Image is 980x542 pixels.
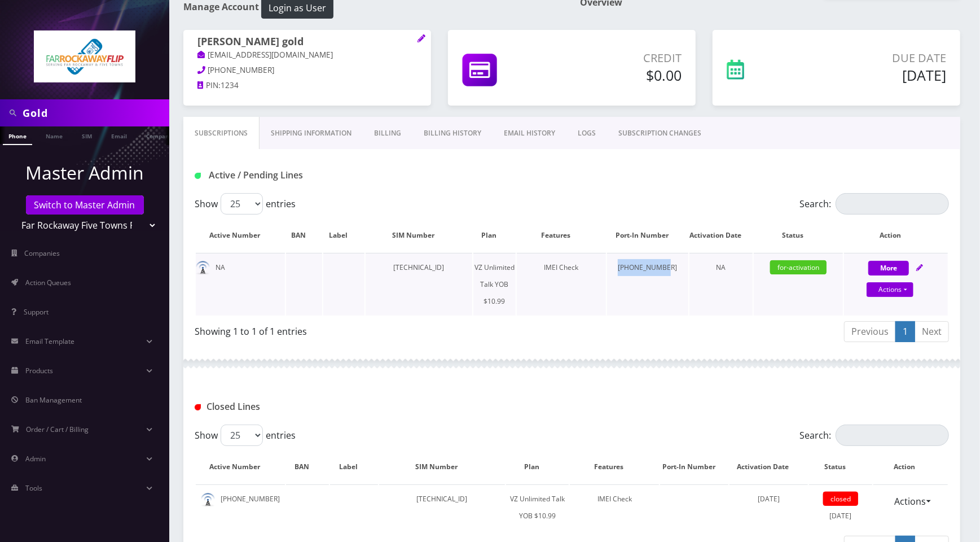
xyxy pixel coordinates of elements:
a: Previous [844,321,896,342]
th: SIM Number: activate to sort column ascending [379,451,505,483]
select: Showentries [221,193,263,215]
a: 1 [895,321,915,342]
a: PIN: [197,80,221,91]
span: closed [823,492,858,506]
span: [DATE] [758,494,780,504]
div: IMEI Check [570,491,659,508]
input: Search in Company [23,102,166,124]
select: Showentries [221,425,263,446]
th: Label: activate to sort column ascending [323,219,364,252]
button: More [868,261,909,276]
a: Next [915,321,949,342]
h5: [DATE] [806,67,946,84]
a: Email [106,126,133,144]
a: Company [140,126,178,144]
th: Features: activate to sort column ascending [517,219,606,252]
td: [DATE] [809,484,872,530]
div: IMEI Check [517,259,606,276]
span: Order / Cart / Billing [27,425,89,434]
span: Email Template [25,336,74,346]
th: Port-In Number: activate to sort column ascending [607,219,688,252]
a: Actions [887,491,934,512]
span: Companies [25,248,60,258]
span: for-activation [770,260,827,274]
p: Due Date [806,50,946,67]
th: Plan: activate to sort column ascending [473,219,516,252]
span: Ban Management [25,395,82,405]
td: [TECHNICAL_ID] [379,484,505,530]
th: Activation Date: activate to sort column ascending [689,219,753,252]
h1: Closed Lines [195,401,435,412]
div: Showing 1 to 1 of 1 entries [195,320,564,338]
span: NA [716,263,726,272]
label: Search: [799,425,949,446]
label: Show entries [195,193,296,215]
a: Billing History [412,117,493,150]
a: Actions [867,282,913,297]
td: [TECHNICAL_ID] [366,253,472,316]
span: Admin [25,454,46,464]
img: default.png [196,261,210,275]
img: Closed Lines [195,404,201,410]
td: VZ Unlimited Talk YOB $10.99 [506,484,569,530]
a: [EMAIL_ADDRESS][DOMAIN_NAME] [197,50,333,61]
a: LOGS [566,117,607,150]
span: Support [24,307,49,317]
th: SIM Number: activate to sort column ascending [366,219,472,252]
th: Action : activate to sort column ascending [873,451,948,483]
a: Shipping Information [260,117,363,150]
label: Search: [799,193,949,215]
th: Active Number: activate to sort column ascending [196,219,285,252]
span: Action Queues [25,278,71,287]
a: EMAIL HISTORY [493,117,566,150]
a: SUBSCRIPTION CHANGES [607,117,713,150]
img: default.png [201,493,215,507]
input: Search: [836,193,949,215]
td: NA [196,253,285,316]
th: Label: activate to sort column ascending [330,451,379,483]
a: Phone [3,126,32,145]
th: Port-In Number: activate to sort column ascending [660,451,728,483]
th: Status: activate to sort column ascending [754,219,843,252]
h1: [PERSON_NAME] gold [197,36,417,49]
th: BAN: activate to sort column ascending [286,451,329,483]
td: VZ Unlimited Talk YOB $10.99 [473,253,516,316]
a: SIM [76,126,98,144]
span: Products [25,366,53,375]
a: Switch to Master Admin [26,195,144,215]
h5: $0.00 [561,67,682,84]
img: Far Rockaway Five Towns Flip [34,30,135,82]
td: [PHONE_NUMBER] [196,484,285,530]
h1: Active / Pending Lines [195,170,435,181]
label: Show entries [195,425,296,446]
a: Name [40,126,68,144]
span: [PHONE_NUMBER] [208,65,275,75]
input: Search: [836,425,949,446]
a: Login as User [259,1,333,13]
th: Activation Date: activate to sort column ascending [729,451,808,483]
span: 1234 [221,80,239,90]
a: Billing [363,117,412,150]
th: Action: activate to sort column ascending [844,219,948,252]
th: Active Number: activate to sort column descending [196,451,285,483]
th: Features: activate to sort column ascending [570,451,659,483]
th: BAN: activate to sort column ascending [286,219,322,252]
a: Subscriptions [183,117,260,150]
span: Tools [25,483,42,493]
img: Active / Pending Lines [195,173,201,179]
p: Credit [561,50,682,67]
th: Plan: activate to sort column ascending [506,451,569,483]
td: [PHONE_NUMBER] [607,253,688,316]
th: Status: activate to sort column ascending [809,451,872,483]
